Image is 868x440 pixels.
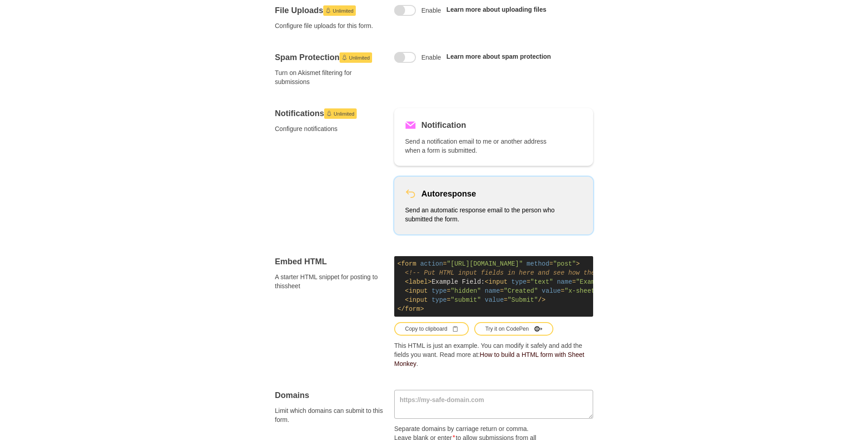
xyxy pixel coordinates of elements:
span: <!-- Put HTML input fields in here and see how they fill up your sheet --> [405,269,686,276]
span: label [409,278,428,286]
span: form [401,260,416,267]
span: = [504,296,507,304]
span: > [428,278,431,286]
span: "post" [553,260,576,267]
span: input [489,278,508,286]
span: action [420,260,443,267]
span: < [397,260,401,267]
svg: Launch [326,111,332,116]
span: "Example Header" [576,278,637,286]
span: "hidden" [451,287,481,295]
span: > [420,305,424,313]
span: form [405,305,420,313]
span: < [405,287,409,295]
span: type [432,296,447,304]
h5: Notification [421,119,466,131]
a: Learn more about spam protection [447,53,551,60]
span: input [409,296,428,304]
svg: Clipboard [453,326,458,332]
span: "submit" [451,296,481,304]
span: Enable [421,53,441,62]
a: How to build a HTML form with Sheet Monkey [394,351,584,367]
span: Limit which domains can submit to this form. [275,406,383,424]
span: = [572,278,576,286]
span: "x-sheetmonkey-current-date-time" [565,287,690,295]
button: Try it on CodePen [474,322,553,336]
span: Enable [421,6,441,15]
h4: Notifications [275,108,383,119]
h5: Autoresponse [421,187,476,200]
span: Turn on Akismet filtering for submissions [275,68,383,86]
span: input [409,287,428,295]
span: = [527,278,530,286]
a: Learn more about uploading files [447,6,547,13]
span: Configure file uploads for this form. [275,21,383,30]
span: "text" [530,278,553,286]
span: < [485,278,488,286]
span: = [447,287,450,295]
p: Send an automatic response email to the person who submitted the form. [405,206,557,224]
code: Example Field: [394,256,593,317]
span: Unlimited [349,52,370,63]
span: = [447,296,450,304]
span: = [500,287,504,295]
svg: Launch [342,55,347,60]
span: </ [397,305,405,313]
svg: Revert [405,188,416,199]
span: type [511,278,527,286]
h4: Embed HTML [275,256,383,267]
span: value [542,287,561,295]
h4: Spam Protection [275,52,383,63]
span: "Created" [504,287,538,295]
h4: Domains [275,390,383,401]
p: This HTML is just an example. You can modify it safely and add the fields you want. Read more at: . [394,341,593,368]
span: Configure notifications [275,124,383,133]
span: type [432,287,447,295]
svg: Launch [325,8,331,13]
span: A starter HTML snippet for posting to this sheet [275,272,383,290]
span: method [527,260,549,267]
span: name [485,287,500,295]
span: value [485,296,504,304]
span: = [443,260,447,267]
span: < [405,296,409,304]
span: < [405,278,409,286]
span: /> [538,296,546,304]
span: "[URL][DOMAIN_NAME]" [447,260,523,267]
div: Try it on CodePen [485,325,542,333]
span: Unlimited [333,5,354,16]
span: > [576,260,580,267]
span: "Submit" [508,296,538,304]
button: Copy to clipboardClipboard [394,322,469,336]
h4: File Uploads [275,5,383,16]
span: = [561,287,564,295]
svg: Mail [405,120,416,131]
span: = [549,260,553,267]
p: Send a notification email to me or another address when a form is submitted. [405,137,557,155]
span: Unlimited [334,108,354,119]
div: Copy to clipboard [405,325,458,333]
span: name [557,278,572,286]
